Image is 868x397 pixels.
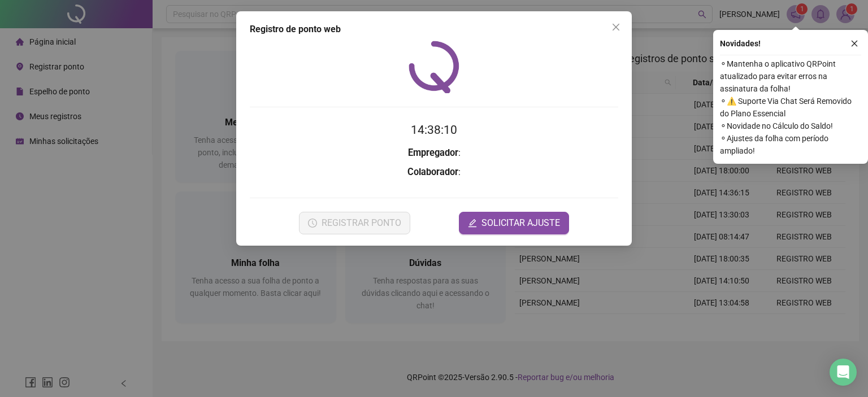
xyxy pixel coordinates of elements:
img: QRPoint [409,41,459,93]
strong: Empregador [408,147,458,158]
button: Close [607,18,625,36]
span: ⚬ Ajustes da folha com período ampliado! [720,132,861,157]
h3: : [250,146,618,160]
strong: Colaborador [407,167,458,177]
span: Novidades ! [720,37,761,50]
span: ⚬ Mantenha o aplicativo QRPoint atualizado para evitar erros na assinatura da folha! [720,58,861,95]
time: 14:38:10 [411,123,457,137]
div: Registro de ponto web [250,23,618,36]
button: REGISTRAR PONTO [299,212,410,234]
span: edit [468,219,477,228]
span: SOLICITAR AJUSTE [481,216,560,230]
button: editSOLICITAR AJUSTE [459,212,569,234]
span: ⚬ ⚠️ Suporte Via Chat Será Removido do Plano Essencial [720,95,861,120]
div: Open Intercom Messenger [830,359,857,386]
h3: : [250,165,618,180]
span: ⚬ Novidade no Cálculo do Saldo! [720,120,861,132]
span: close [611,23,620,32]
span: close [850,40,858,47]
